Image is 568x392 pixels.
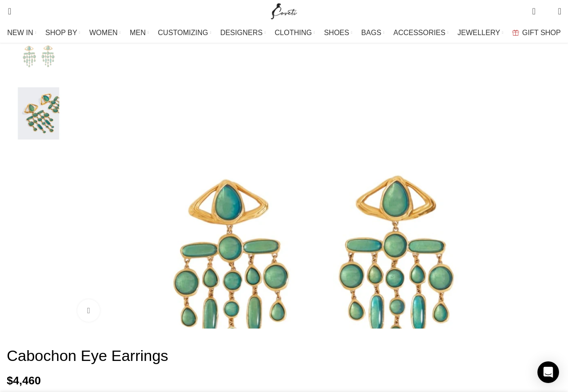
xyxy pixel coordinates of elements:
span: 0 [544,9,551,16]
span: WOMEN [89,28,118,37]
span: BAGS [361,28,381,37]
a: MEN [130,24,149,42]
img: Cabochon Eye Earrings [11,30,66,83]
a: NEW IN [7,24,36,42]
a: Site logo [269,7,299,14]
div: Main navigation [2,24,566,42]
img: schiaparelli jewelry [11,87,66,140]
span: CUSTOMIZING [158,28,208,37]
span: 0 [533,5,540,11]
span: NEW IN [7,28,33,37]
div: Open Intercom Messenger [537,361,559,383]
a: SHOP BY [45,24,81,42]
a: BAGS [361,24,384,42]
img: GiftBag [512,30,519,36]
span: MEN [130,28,146,37]
span: SHOP BY [45,28,77,37]
a: ACCESSORIES [394,24,449,42]
span: SHOES [324,28,349,37]
span: ACCESSORIES [394,28,446,37]
bdi: 4,460 [7,374,41,387]
a: SHOES [324,24,352,42]
a: GIFT SHOP [512,24,561,42]
a: JEWELLERY [457,24,503,42]
span: JEWELLERY [457,28,500,37]
div: 2 / 2 [11,87,66,144]
a: CLOTHING [275,24,315,42]
a: DESIGNERS [220,24,266,42]
div: My Wishlist [542,2,551,20]
a: WOMEN [89,24,121,42]
a: Search [2,2,11,20]
span: GIFT SHOP [522,28,561,37]
span: $ [7,374,13,387]
div: 1 / 2 [11,30,66,87]
span: CLOTHING [275,28,312,37]
span: DESIGNERS [220,28,263,37]
a: CUSTOMIZING [158,24,211,42]
a: 0 [528,2,540,20]
h1: Cabochon Eye Earrings [7,347,561,365]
